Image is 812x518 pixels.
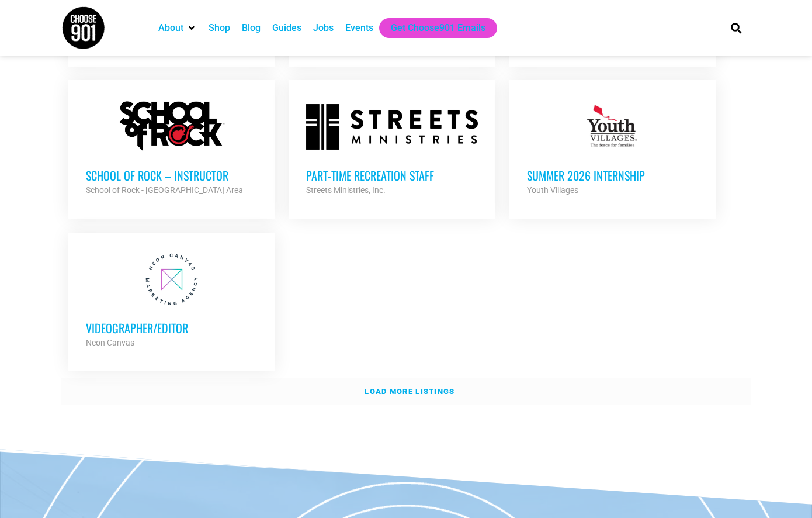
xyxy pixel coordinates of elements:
[68,80,275,215] a: School of Rock – Instructor School of Rock - [GEOGRAPHIC_DATA] Area
[152,18,203,38] div: About
[527,168,699,183] h3: Summer 2026 Internship
[306,185,386,195] strong: Streets Ministries, Inc.
[306,168,478,183] h3: Part-time Recreation Staff
[289,80,495,215] a: Part-time Recreation Staff Streets Ministries, Inc.
[68,233,275,367] a: Videographer/Editor Neon Canvas
[727,18,746,37] div: Search
[391,21,485,35] a: Get Choose901 Emails
[86,320,258,336] h3: Videographer/Editor
[242,21,261,35] a: Blog
[313,21,334,35] a: Jobs
[86,168,258,183] h3: School of Rock – Instructor
[86,338,134,347] strong: Neon Canvas
[345,21,373,35] a: Events
[527,185,578,195] strong: Youth Villages
[272,21,301,35] a: Guides
[61,378,751,405] a: Load more listings
[152,18,711,38] nav: Main nav
[509,80,716,215] a: Summer 2026 Internship Youth Villages
[158,21,183,35] a: About
[86,185,243,195] strong: School of Rock - [GEOGRAPHIC_DATA] Area
[365,387,454,396] strong: Load more listings
[209,21,230,35] a: Shop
